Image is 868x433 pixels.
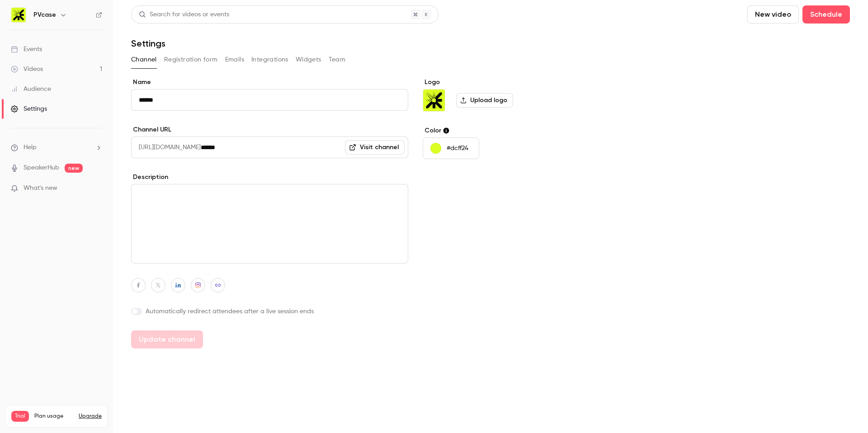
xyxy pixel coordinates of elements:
[11,411,29,422] span: Trial
[139,10,229,19] div: Search for videos or events
[423,89,445,111] img: PVcase
[164,52,218,67] button: Registration form
[456,93,513,108] label: Upload logo
[79,413,102,420] button: Upgrade
[131,78,408,87] label: Name
[251,52,288,67] button: Integrations
[11,143,102,152] li: help-dropdown-opener
[447,144,468,153] p: #dcff24
[225,52,244,67] button: Emails
[423,78,561,112] section: Logo
[11,85,51,94] div: Audience
[131,307,408,316] label: Automatically redirect attendees after a live session ends
[423,78,561,87] label: Logo
[65,164,83,173] span: new
[423,137,479,159] button: #dcff24
[131,38,165,49] h1: Settings
[423,126,561,135] label: Color
[802,5,850,24] button: Schedule
[131,136,201,158] span: [URL][DOMAIN_NAME]
[11,104,47,113] div: Settings
[24,184,57,193] span: What's new
[296,52,321,67] button: Widgets
[24,143,37,152] span: Help
[131,52,157,67] button: Channel
[33,10,56,19] h6: PVcase
[24,163,59,173] a: SpeakerHub
[747,5,799,24] button: New video
[131,173,408,182] label: Description
[131,125,408,134] label: Channel URL
[345,140,405,155] a: Visit channel
[34,413,73,420] span: Plan usage
[329,52,346,67] button: Team
[11,45,42,54] div: Events
[11,8,26,22] img: PVcase
[11,65,43,74] div: Videos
